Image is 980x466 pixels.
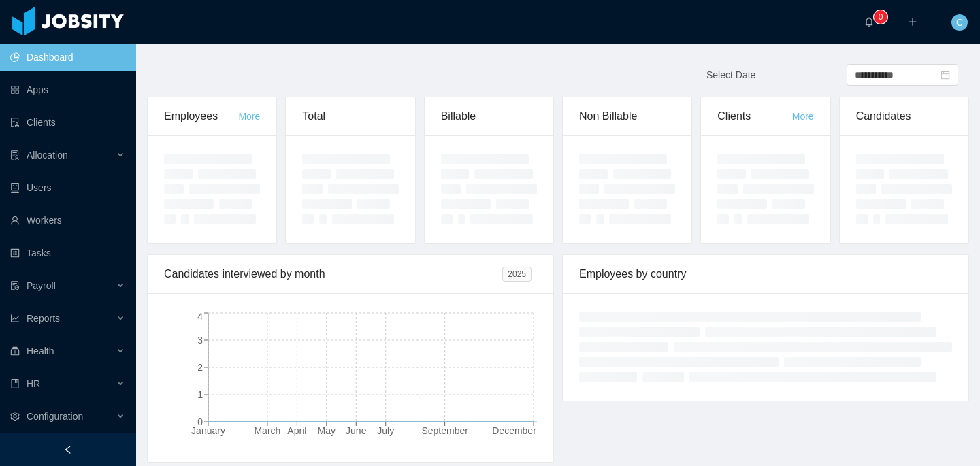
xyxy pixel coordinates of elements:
[441,97,537,135] div: Billable
[287,425,306,436] tspan: April
[164,255,502,293] div: Candidates interviewed by month
[27,150,68,161] span: Allocation
[197,389,203,400] tspan: 1
[197,311,203,322] tspan: 4
[302,97,398,135] div: Total
[10,346,20,356] i: icon: medicine-box
[864,17,874,27] i: icon: bell
[10,314,20,323] i: icon: line-chart
[197,335,203,346] tspan: 3
[10,207,125,234] a: icon: userWorkers
[874,10,887,24] sup: 0
[706,69,755,80] span: Select Date
[956,14,963,31] span: C
[10,76,125,103] a: icon: appstoreApps
[346,425,367,436] tspan: June
[10,379,20,388] i: icon: book
[10,281,20,290] i: icon: file-protect
[27,378,40,389] span: HR
[717,97,791,135] div: Clients
[164,97,238,135] div: Employees
[318,425,336,436] tspan: May
[27,346,54,356] span: Health
[908,17,917,27] i: icon: plus
[197,416,203,427] tspan: 0
[421,425,468,436] tspan: September
[27,280,56,291] span: Payroll
[10,109,125,136] a: icon: auditClients
[27,411,83,422] span: Configuration
[856,97,952,135] div: Candidates
[10,44,125,71] a: icon: pie-chartDashboard
[792,111,814,122] a: More
[10,150,20,160] i: icon: solution
[27,313,60,324] span: Reports
[377,425,394,436] tspan: July
[254,425,280,436] tspan: March
[191,425,225,436] tspan: January
[502,267,532,282] span: 2025
[579,97,675,135] div: Non Billable
[238,111,260,122] a: More
[10,174,125,201] a: icon: robotUsers
[579,255,952,293] div: Employees by country
[941,70,950,80] i: icon: calendar
[10,239,125,267] a: icon: profileTasks
[10,412,20,421] i: icon: setting
[492,425,536,436] tspan: December
[197,362,203,373] tspan: 2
